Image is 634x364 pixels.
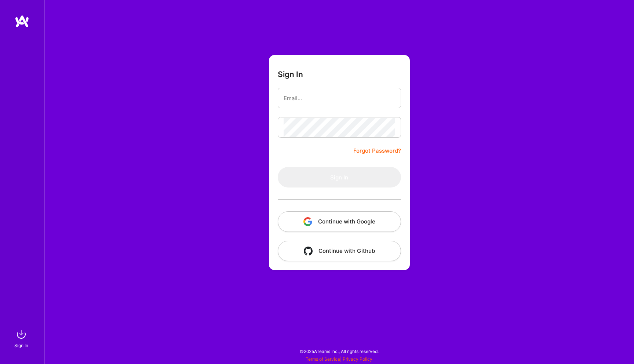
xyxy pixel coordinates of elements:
[343,356,372,362] a: Privacy Policy
[306,356,372,362] span: |
[306,356,340,362] a: Terms of Service
[303,217,312,226] img: icon
[278,241,401,261] button: Continue with Github
[14,327,29,342] img: sign in
[278,167,401,188] button: Sign In
[278,70,303,79] h3: Sign In
[304,247,313,255] img: icon
[284,89,395,108] input: Email...
[15,15,29,28] img: logo
[278,211,401,232] button: Continue with Google
[44,342,634,360] div: © 2025 ATeams Inc., All rights reserved.
[15,327,29,349] a: sign inSign In
[14,342,28,349] div: Sign In
[353,146,401,155] a: Forgot Password?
